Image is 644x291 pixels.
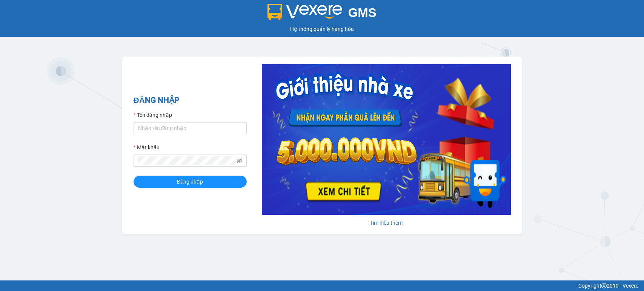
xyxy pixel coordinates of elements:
[267,4,342,20] img: logo 2
[134,176,247,188] button: Đăng nhập
[138,156,235,165] input: Mật khẩu
[262,64,511,215] img: banner-0
[177,178,203,186] span: Đăng nhập
[6,282,638,290] div: Copyright 2019 - Vexere
[134,122,247,134] input: Tên đăng nhập
[237,158,242,163] span: eye-invisible
[262,219,511,227] div: Tìm hiểu thêm
[2,25,642,33] div: Hệ thống quản lý hàng hóa
[601,283,607,288] span: copyright
[134,143,160,152] label: Mật khẩu
[267,11,377,17] a: GMS
[134,111,172,119] label: Tên đăng nhập
[348,6,377,20] span: GMS
[134,94,247,107] h2: ĐĂNG NHẬP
